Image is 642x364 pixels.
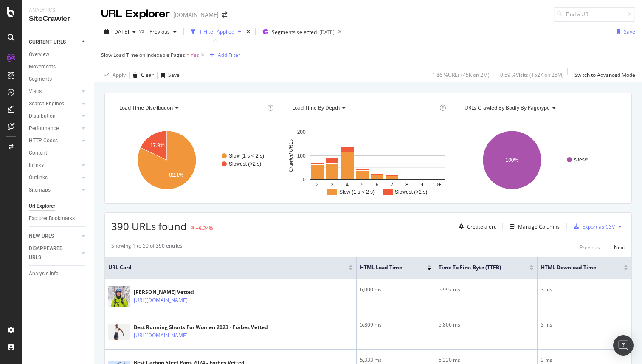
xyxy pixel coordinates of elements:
text: 100% [506,157,519,163]
button: Save [613,25,635,39]
a: NEW URLS [29,232,79,241]
h4: Load Time Distribution [118,101,265,115]
text: 8 [405,182,408,188]
div: NEW URLS [29,232,54,241]
div: Analysis Info [29,269,59,278]
text: Slow (1 s < 2 s) [339,189,374,195]
img: main image [108,286,130,307]
text: 100 [297,153,305,159]
button: [DATE] [101,25,139,39]
text: Slowest (>2 s) [395,189,427,195]
h4: URLs Crawled By Botify By pagetype [463,101,617,115]
a: Visits [29,87,79,96]
button: Previous [580,242,600,252]
button: Save [158,68,180,82]
span: HTML Load Time [360,264,414,271]
div: times [245,28,252,36]
a: Url Explorer [29,202,88,211]
a: Content [29,149,88,158]
div: Distribution [29,112,56,121]
span: URLs Crawled By Botify By pagetype [465,104,550,111]
div: 0.59 % Visits ( 152K on 25M ) [500,71,564,79]
button: Segments selected[DATE] [259,25,335,39]
div: 3 ms [541,286,628,293]
text: 2 [315,182,318,188]
button: Manage Columns [506,221,560,231]
text: 5 [360,182,363,188]
text: Slowest (>2 s) [229,161,261,167]
div: 3 ms [541,356,628,364]
div: Previous [580,244,600,251]
div: Create alert [467,223,496,230]
text: 17.9% [150,142,165,148]
div: Search Engines [29,99,64,108]
div: 5,330 ms [439,356,534,364]
span: Load Time by Depth [292,104,340,111]
div: Manage Columns [518,223,560,230]
span: Slow Load Time on Indexable Pages [101,51,185,59]
text: 0 [303,177,306,183]
button: Previous [146,25,180,39]
text: sites/* [574,157,588,163]
div: SiteCrawler [29,14,87,24]
button: Switch to Advanced Mode [571,68,635,82]
a: Sitemaps [29,186,79,195]
button: Add Filter [206,50,240,60]
button: Next [614,242,625,252]
span: 390 URLs found [111,219,187,233]
div: 5,997 ms [439,286,534,293]
text: 6 [375,182,378,188]
div: Analytics [29,7,87,14]
a: [URL][DOMAIN_NAME] [134,296,188,305]
div: Overview [29,50,49,59]
button: 1 Filter Applied [187,25,245,39]
div: Save [168,71,180,79]
div: Movements [29,62,56,71]
span: = [186,51,189,59]
div: Switch to Advanced Mode [574,71,635,79]
div: Save [624,28,635,35]
text: 82.1% [169,172,183,178]
span: Segments selected [272,28,317,36]
div: Url Explorer [29,202,55,211]
div: 6,000 ms [360,286,431,293]
button: Clear [130,68,154,82]
span: Time To First Byte (TTFB) [439,264,517,271]
div: Export as CSV [582,223,615,230]
a: Analysis Info [29,269,88,278]
div: Next [614,244,625,251]
div: Inlinks [29,161,44,170]
div: Performance [29,124,59,133]
a: Distribution [29,112,79,121]
text: 10+ [432,182,441,188]
div: [DATE] [319,28,335,36]
a: Overview [29,50,88,59]
h4: Load Time Performance by Depth [290,101,438,115]
div: 5,809 ms [360,321,431,329]
div: CURRENT URLS [29,38,66,47]
div: Segments [29,75,52,84]
div: A chart. [111,123,280,197]
div: A chart. [284,123,453,197]
div: DISAPPEARED URLS [29,244,72,262]
text: 3 [331,182,334,188]
text: 4 [346,182,349,188]
text: Crawled URLs [287,139,293,172]
span: vs [139,27,146,34]
svg: A chart. [456,123,625,197]
span: URL Card [108,264,346,271]
button: Apply [101,68,126,82]
a: Inlinks [29,161,79,170]
span: 2025 Sep. 13th [113,28,129,35]
img: main image [108,324,130,340]
a: Segments [29,75,88,84]
button: Create alert [456,220,496,233]
span: HTML Download Time [541,264,611,271]
a: Performance [29,124,79,133]
a: Explorer Bookmarks [29,214,88,223]
button: Export as CSV [570,220,615,233]
div: Visits [29,87,42,96]
div: 5,806 ms [439,321,534,329]
div: [DOMAIN_NAME] [173,11,219,19]
div: Sitemaps [29,186,51,195]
